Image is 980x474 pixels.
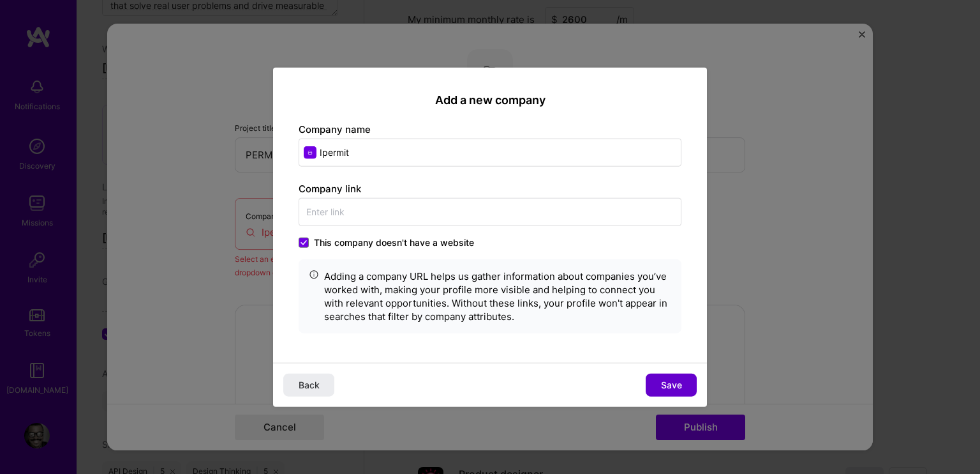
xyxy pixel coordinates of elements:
[299,123,371,135] label: Company name
[661,378,682,391] span: Save
[299,182,361,194] label: Company link
[646,373,697,396] button: Save
[299,197,681,226] input: Enter link
[299,138,681,166] input: Enter name
[314,236,474,248] span: This company doesn't have a website
[299,378,320,391] span: Back
[324,269,671,323] div: Adding a company URL helps us gather information about companies you’ve worked with, making your ...
[283,373,334,396] button: Back
[299,93,681,107] h2: Add a new company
